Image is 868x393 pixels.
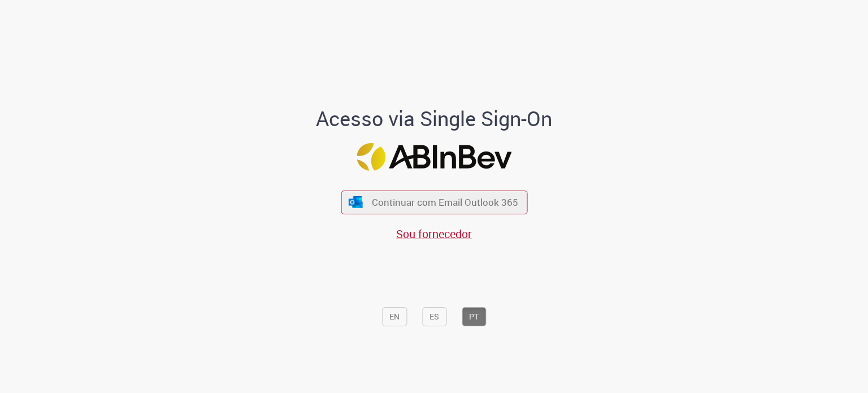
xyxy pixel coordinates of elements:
span: Continuar com Email Outlook 365 [372,196,518,209]
button: ES [422,307,446,326]
a: Sou fornecedor [396,226,472,241]
button: PT [462,307,486,326]
button: EN [382,307,407,326]
h1: Acesso via Single Sign-On [277,107,591,130]
img: Logo ABInBev [357,143,511,171]
img: ícone Azure/Microsoft 360 [348,196,364,208]
button: ícone Azure/Microsoft 360 Continuar com Email Outlook 365 [341,191,527,214]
